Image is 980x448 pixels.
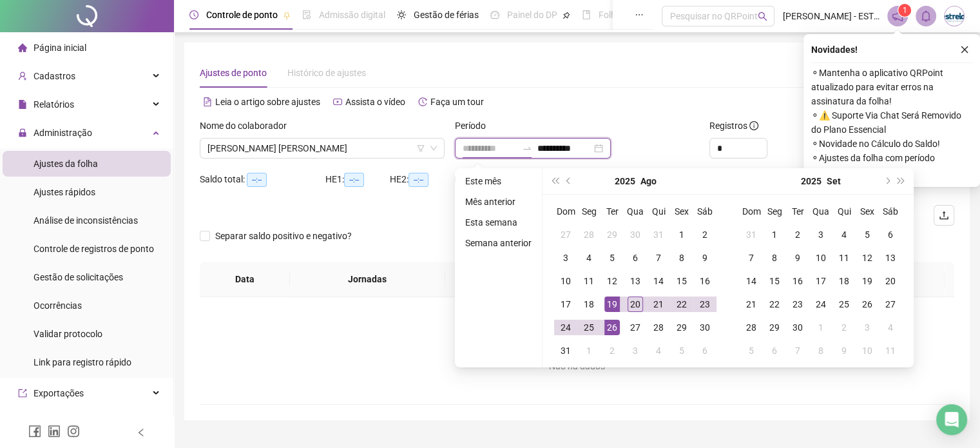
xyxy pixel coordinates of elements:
[647,316,670,339] td: 2025-08-28
[836,343,852,358] div: 9
[767,227,782,242] div: 1
[809,200,832,223] th: Qua
[832,339,856,362] td: 2025-10-09
[740,269,763,293] td: 2025-09-14
[624,200,647,223] th: Qua
[283,12,291,19] span: pushpin
[615,168,635,194] button: year panel
[883,343,898,358] div: 11
[811,137,972,151] span: ⚬ Novidade no Cálculo do Saldo!
[600,293,624,316] td: 2025-08-19
[600,246,624,269] td: 2025-08-05
[554,316,577,339] td: 2025-08-24
[604,250,620,266] div: 5
[628,297,643,312] div: 20
[809,223,832,246] td: 2025-09-03
[860,250,875,266] div: 12
[879,316,902,339] td: 2025-10-04
[345,97,405,107] span: Assista o vídeo
[577,339,600,362] td: 2025-09-01
[203,97,212,106] span: file-text
[763,339,786,362] td: 2025-10-06
[860,343,875,358] div: 10
[697,250,713,266] div: 9
[945,6,964,26] img: 4435
[562,12,570,19] span: pushpin
[782,9,879,23] span: [PERSON_NAME] - ESTRELAS INTERNET
[647,339,670,362] td: 2025-09-04
[786,223,809,246] td: 2025-09-02
[577,200,600,223] th: Seg
[599,10,681,20] span: Folha de pagamento
[34,99,74,110] span: Relatórios
[740,316,763,339] td: 2025-09-28
[786,293,809,316] td: 2025-09-23
[879,246,902,269] td: 2025-09-13
[581,273,597,289] div: 11
[879,200,902,223] th: Sáb
[287,68,366,78] span: Histórico de ajustes
[697,273,713,289] div: 16
[18,389,27,398] span: export
[836,320,852,335] div: 2
[445,262,542,297] th: Entrada 1
[790,273,805,289] div: 16
[577,316,600,339] td: 2025-08-25
[832,269,856,293] td: 2025-09-18
[693,339,716,362] td: 2025-09-06
[554,339,577,362] td: 2025-08-31
[693,200,716,223] th: Sáb
[647,223,670,246] td: 2025-07-31
[624,339,647,362] td: 2025-09-03
[554,246,577,269] td: 2025-08-03
[651,297,666,312] div: 21
[860,273,875,289] div: 19
[548,168,562,194] button: super-prev-year
[856,200,879,223] th: Sex
[674,250,689,266] div: 8
[879,269,902,293] td: 2025-09-20
[786,269,809,293] td: 2025-09-16
[522,143,532,153] span: swap-right
[325,172,390,187] div: HE 1:
[302,10,311,19] span: file-done
[137,428,146,437] span: left
[604,273,620,289] div: 12
[790,320,805,335] div: 30
[18,128,27,137] span: lock
[809,293,832,316] td: 2025-09-24
[832,246,856,269] td: 2025-09-11
[939,210,949,220] span: upload
[674,343,689,358] div: 5
[767,273,782,289] div: 15
[936,404,967,435] div: Open Intercom Messenger
[460,235,537,251] li: Semana anterior
[697,227,713,242] div: 2
[693,246,716,269] td: 2025-08-09
[879,339,902,362] td: 2025-10-11
[507,10,557,20] span: Painel do DP
[628,273,643,289] div: 13
[860,320,875,335] div: 3
[790,297,805,312] div: 23
[600,339,624,362] td: 2025-09-02
[674,297,689,312] div: 22
[883,297,898,312] div: 27
[558,273,573,289] div: 10
[813,320,829,335] div: 1
[836,250,852,266] div: 11
[697,320,713,335] div: 30
[651,227,666,242] div: 31
[693,293,716,316] td: 2025-08-23
[624,246,647,269] td: 2025-08-06
[18,100,27,109] span: file
[554,293,577,316] td: 2025-08-17
[290,262,445,297] th: Jornadas
[581,250,597,266] div: 4
[883,227,898,242] div: 6
[34,416,81,427] span: Integrações
[34,357,131,367] span: Link para registro rápido
[647,246,670,269] td: 2025-08-07
[832,293,856,316] td: 2025-09-25
[786,339,809,362] td: 2025-10-07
